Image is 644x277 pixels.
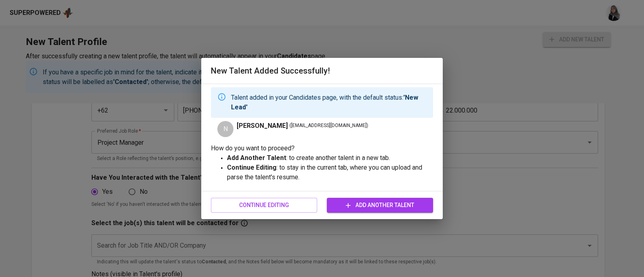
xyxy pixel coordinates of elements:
[217,121,233,137] div: N
[211,64,433,77] h6: New Talent Added Successfully!
[227,153,433,163] p: : to create another talent in a new tab.
[227,154,286,162] strong: Add Another Talent
[231,93,427,112] p: Talent added in your Candidates page, with the default status:
[227,163,433,182] p: : to stay in the current tab, where you can upload and parse the talent's resume.
[211,144,433,153] p: How do you want to proceed?
[211,198,317,213] button: Continue Editing
[327,198,433,213] button: Add Another Talent
[289,122,368,130] span: ( [EMAIL_ADDRESS][DOMAIN_NAME] )
[217,200,311,210] span: Continue Editing
[333,200,427,210] span: Add Another Talent
[227,164,277,171] strong: Continue Editing
[237,121,288,131] span: [PERSON_NAME]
